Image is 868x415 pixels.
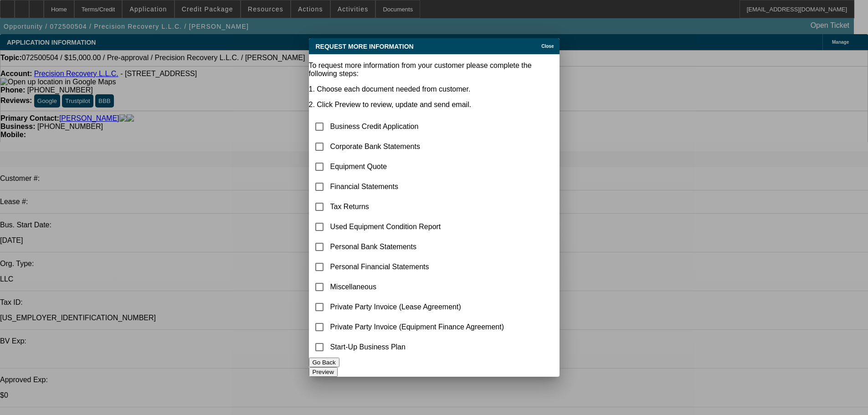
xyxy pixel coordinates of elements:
p: 2. Click Preview to review, update and send email. [309,101,560,109]
td: Miscellaneous [330,277,505,297]
td: Personal Financial Statements [330,257,505,277]
p: To request more information from your customer please complete the following steps: [309,61,560,78]
td: Financial Statements [330,177,505,196]
button: Preview [309,367,338,377]
td: Start-Up Business Plan [330,338,505,357]
td: Business Credit Application [330,117,505,136]
span: Close [541,44,554,49]
td: Equipment Quote [330,157,505,176]
td: Private Party Invoice (Lease Agreement) [330,297,505,317]
td: Private Party Invoice (Equipment Finance Agreement) [330,318,505,337]
span: Request More Information [316,43,414,50]
td: Corporate Bank Statements [330,137,505,156]
p: 1. Choose each document needed from customer. [309,85,560,93]
td: Tax Returns [330,197,505,216]
td: Used Equipment Condition Report [330,217,505,236]
button: Go Back [309,358,339,367]
td: Personal Bank Statements [330,237,505,256]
